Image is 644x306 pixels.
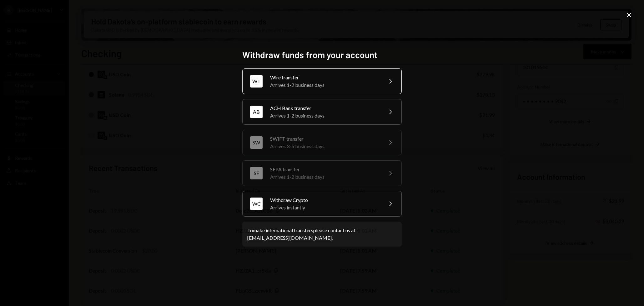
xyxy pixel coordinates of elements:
[242,99,402,125] button: ABACH Bank transferArrives 1-2 business days
[250,75,263,88] div: WT
[270,135,379,143] div: SWIFT transfer
[242,191,402,217] button: WCWithdraw CryptoArrives instantly
[270,166,379,173] div: SEPA transfer
[247,235,332,241] a: [EMAIL_ADDRESS][DOMAIN_NAME]
[250,167,263,179] div: SE
[242,68,402,94] button: WTWire transferArrives 1-2 business days
[250,198,263,210] div: WC
[250,106,263,118] div: AB
[270,173,379,181] div: Arrives 1-2 business days
[242,49,402,61] h2: Withdraw funds from your account
[270,196,379,204] div: Withdraw Crypto
[270,204,379,211] div: Arrives instantly
[270,112,379,119] div: Arrives 1-2 business days
[270,104,379,112] div: ACH Bank transfer
[270,81,379,89] div: Arrives 1-2 business days
[270,143,379,150] div: Arrives 3-5 business days
[270,74,379,81] div: Wire transfer
[250,136,263,149] div: SW
[242,160,402,186] button: SESEPA transferArrives 1-2 business days
[247,227,397,242] div: To make international transfers please contact us at .
[242,130,402,155] button: SWSWIFT transferArrives 3-5 business days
